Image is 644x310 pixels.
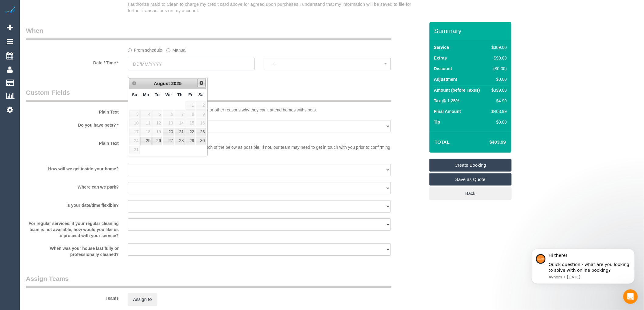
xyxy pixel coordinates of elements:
input: Manual [166,48,170,52]
label: Date / Time * [21,58,123,66]
span: 5 [152,110,162,118]
div: $0.00 [489,119,507,125]
span: 11 [140,119,152,127]
span: 3 [129,110,140,118]
legend: Assign Teams [26,274,391,288]
button: --:-- [264,58,391,70]
label: Is your date/time flexible? [21,200,123,208]
label: From schedule [128,45,162,53]
h4: $403.99 [471,140,506,145]
span: 12 [152,119,162,127]
h3: Summary [434,27,509,34]
span: --:-- [270,61,384,66]
label: When was your house last fully or professionally cleaned? [21,243,123,257]
label: Plain Text [21,107,123,115]
span: 2025 [171,81,182,86]
strong: Total [435,139,450,145]
div: $90.00 [489,55,507,61]
a: Back [429,187,512,200]
input: From schedule [128,48,132,52]
a: 23 [196,128,206,136]
label: Amount (before Taxes) [434,87,480,93]
label: Teams [21,293,123,301]
a: 26 [152,137,162,145]
span: Wednesday [166,92,172,97]
a: 27 [163,137,174,145]
span: Friday [188,92,193,97]
span: 18 [140,128,152,136]
a: Next [197,79,206,87]
a: Prev [130,79,138,87]
div: $309.00 [489,44,507,50]
a: 21 [175,128,185,136]
span: 16 [196,119,206,127]
div: $4.99 [489,98,507,104]
a: 25 [140,137,152,145]
label: Final Amount [434,108,461,114]
a: 20 [163,128,174,136]
span: 17 [129,128,140,136]
span: August [154,81,170,86]
label: Plain Text [21,138,123,146]
span: 10 [129,119,140,127]
span: 31 [129,146,140,154]
label: How will we get inside your home? [21,164,123,172]
span: 4 [140,110,152,118]
label: Tax @ 1.25% [434,98,460,104]
label: Do you have pets? * [21,120,123,128]
span: Tuesday [155,92,160,97]
span: Sunday [132,92,137,97]
label: Adjustment [434,76,457,82]
span: 8 [186,110,195,118]
label: Manual [166,45,187,53]
span: Next [199,80,204,85]
button: Assign to [128,293,157,306]
span: 9 [196,110,206,118]
a: 22 [186,128,195,136]
span: Prev [132,81,137,86]
span: 19 [152,128,162,136]
div: $0.00 [489,76,507,82]
span: Monday [143,92,149,97]
legend: Custom Fields [26,88,391,102]
label: Discount [434,66,452,72]
div: $399.00 [489,87,507,93]
iframe: Intercom live chat [623,289,638,304]
label: For regular services, if your regular cleaning team is not available, how would you like us to pr... [21,218,123,239]
span: 24 [129,137,140,145]
a: 29 [186,137,195,145]
div: I authorize Maid to Clean to charge my credit card above for agreed upon purchases. [123,1,429,14]
div: ($0.00) [489,66,507,72]
span: 15 [186,119,195,127]
label: Extras [434,55,447,61]
input: DD/MM/YYYY [128,58,255,70]
a: 28 [175,137,185,145]
span: Thursday [177,92,183,97]
a: Create Booking [429,159,512,172]
label: Tip [434,119,440,125]
label: Service [434,44,449,50]
p: If you have time, please let us know as much of the below as possible. If not, our team may need ... [128,138,391,156]
span: 2 [196,101,206,109]
p: Some of our cleaning teams have allergies or other reasons why they can't attend homes withs pets. [128,107,391,113]
legend: When [26,26,391,40]
span: 1 [186,101,195,109]
label: Where can we park? [21,182,123,190]
span: 14 [175,119,185,127]
span: Saturday [198,92,204,97]
a: Save as Quote [429,173,512,186]
img: Automaid Logo [4,6,16,15]
div: $403.99 [489,108,507,114]
span: 7 [175,110,185,118]
span: 6 [163,110,174,118]
iframe: Intercom notifications message [522,240,644,294]
span: 13 [163,119,174,127]
a: 30 [196,137,206,145]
